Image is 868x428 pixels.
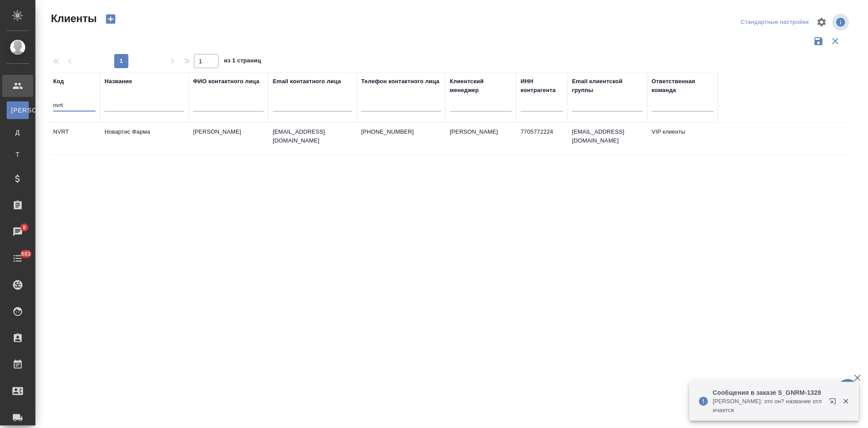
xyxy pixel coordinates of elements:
[824,393,845,414] button: Открыть в новой вкладке
[568,123,647,154] td: [EMAIL_ADDRESS][DOMAIN_NAME]
[11,106,24,115] span: [PERSON_NAME]
[193,77,260,86] div: ФИО контактного лица
[450,77,512,95] div: Клиентский менеджер
[100,123,189,154] td: Новартис Фарма
[17,223,31,232] span: 8
[100,12,121,27] button: Создать
[810,33,827,50] button: Сохранить фильтры
[53,77,64,86] div: Код
[273,77,341,86] div: Email контактного лица
[2,221,33,243] a: 8
[105,77,132,86] div: Название
[652,77,714,95] div: Ответственная команда
[224,55,261,68] span: из 1 страниц
[516,123,568,154] td: 7705772224
[7,123,29,141] a: Д
[811,12,833,33] span: Настроить таблицу
[361,127,441,136] p: [PHONE_NUMBER]
[837,397,855,405] button: Закрыть
[7,101,29,119] a: [PERSON_NAME]
[837,379,859,401] button: 🙏
[647,123,718,154] td: VIP клиенты
[739,15,811,29] div: split button
[361,77,440,86] div: Телефон контактного лица
[11,150,24,159] span: Т
[11,128,24,137] span: Д
[446,123,516,154] td: [PERSON_NAME]
[7,146,29,163] a: Т
[189,123,268,154] td: [PERSON_NAME]
[273,127,353,145] p: [EMAIL_ADDRESS][DOMAIN_NAME]
[827,33,844,50] button: Сбросить фильтры
[521,77,563,95] div: ИНН контрагента
[2,247,33,270] a: 683
[16,250,36,258] span: 683
[833,14,851,31] span: Посмотреть информацию
[713,397,824,415] p: [PERSON_NAME]: это он? название отличается
[713,388,824,397] p: Сообщения в заказе S_GNRM-1328
[49,123,100,154] td: NVRT
[572,77,643,95] div: Email клиентской группы
[49,12,97,26] span: Клиенты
